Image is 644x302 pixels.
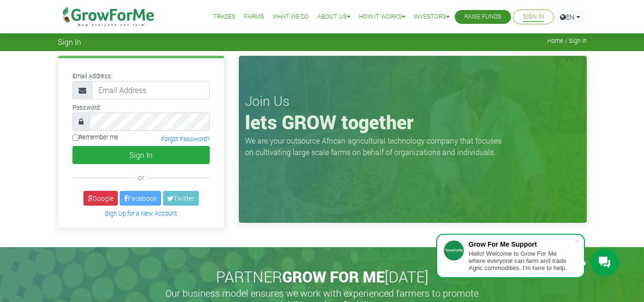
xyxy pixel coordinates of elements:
[547,37,587,44] span: Home / Sign In
[523,12,544,22] a: Sign In
[72,172,210,183] div: or
[72,103,101,112] label: Password:
[213,12,235,22] a: Trades
[556,10,584,24] a: EN
[317,12,350,22] a: About Us
[161,135,210,143] a: Forgot Password?
[469,250,574,271] div: Hello! Welcome to Grow For Me where everyone can farm and trade Agric commodities. I'm here to help.
[414,12,450,22] a: Investors
[469,240,574,248] div: Grow For Me Support
[245,93,581,109] h3: Join Us
[72,72,112,81] label: Email Address:
[61,268,583,286] h2: PARTNER [DATE]
[245,135,507,158] p: We are your outsource African agricultural technology company that focuses on cultivating large s...
[72,135,79,141] input: Remember me
[359,12,405,22] a: How it Works
[92,81,210,99] input: Email Address
[273,12,309,22] a: What We Do
[464,12,501,22] a: Raise Funds
[244,12,264,22] a: Farms
[245,111,581,134] h1: lets GROW together
[72,146,210,164] button: Sign In
[58,37,81,46] span: Sign In
[72,133,118,142] label: Remember me
[282,266,385,287] span: GROW FOR ME
[83,191,118,206] a: Google
[105,209,177,217] a: Sign Up for a New Account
